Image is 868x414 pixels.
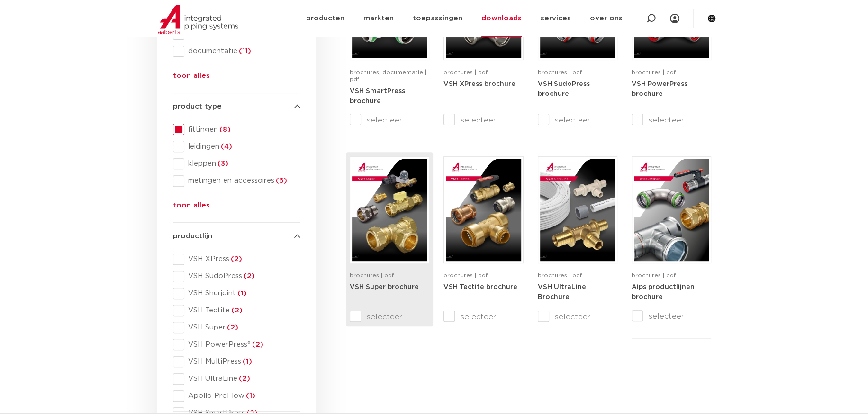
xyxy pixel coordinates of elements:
[173,141,300,152] div: leidingen(4)
[173,101,300,113] h4: product type
[632,310,711,322] label: selecteer
[184,47,300,56] span: documentatie
[446,159,521,261] img: VSH-Tectite_A4Brochure_5007420-2021_1.0_NL-1-pdf.jpg
[670,8,679,29] div: my IPS
[173,390,300,402] div: Apollo ProFlow(1)
[184,142,300,151] span: leidingen
[242,273,255,280] span: (2)
[218,126,231,133] span: (8)
[173,46,300,57] div: documentatie(11)
[173,70,210,85] button: toon alles
[173,322,300,333] div: VSH Super(2)
[538,69,582,75] span: brochures | pdf
[219,143,232,150] span: (4)
[237,375,250,382] span: (2)
[632,69,676,75] span: brochures | pdf
[173,305,300,316] div: VSH Tectite(2)
[184,272,300,281] span: VSH SudoPress
[443,114,523,126] label: selecteer
[251,341,263,348] span: (2)
[173,288,300,299] div: VSH Shurjoint(1)
[184,357,300,367] span: VSH MultiPress
[350,273,394,278] span: brochures | pdf
[538,114,617,126] label: selecteer
[634,159,709,261] img: Aips-Product-lines_A4SuperHero-5010346-2024_1.1_NL-pdf.jpg
[244,392,255,399] span: (1)
[350,311,429,322] label: selecteer
[184,306,300,315] span: VSH Tectite
[241,358,252,365] span: (1)
[352,159,427,261] img: VSH-Super-A4Brochure-5007266-2021_1.0_NL-pdf.jpg
[443,311,523,322] label: selecteer
[443,283,517,291] a: VSH Tectite brochure
[173,339,300,350] div: VSH PowerPress®(2)
[173,200,210,215] button: toon alles
[173,373,300,385] div: VSH UltraLine(2)
[173,124,300,135] div: fittingen(8)
[350,283,419,291] a: VSH Super brochure
[350,87,405,105] a: VSH SmartPress brochure
[184,340,300,349] span: VSH PowerPress®
[443,273,488,278] span: brochures | pdf
[216,160,228,167] span: (3)
[184,289,300,298] span: VSH Shurjoint
[632,273,676,278] span: brochures | pdf
[184,254,300,264] span: VSH XPress
[173,158,300,169] div: kleppen(3)
[229,255,242,263] span: (2)
[173,356,300,367] div: VSH MultiPress(1)
[632,81,687,98] strong: VSH PowerPress brochure
[443,81,515,87] strong: VSH XPress brochure
[173,175,300,187] div: metingen en accessoires(6)
[226,324,238,331] span: (2)
[540,159,615,261] img: VSH-UltraLine_A4Brochure-5010172-2022_1.0_NL-pdf.jpg
[230,307,243,314] span: (2)
[173,254,300,265] div: VSH XPress(2)
[173,231,300,242] h4: productlijn
[237,47,251,55] span: (11)
[632,114,711,126] label: selecteer
[538,311,617,322] label: selecteer
[538,81,590,98] strong: VSH SudoPress brochure
[538,283,586,301] a: VSH UltraLine Brochure
[350,69,426,82] span: brochures, documentatie | pdf
[184,176,300,186] span: metingen en accessoires
[184,323,300,332] span: VSH Super
[350,88,405,105] strong: VSH SmartPress brochure
[350,114,429,126] label: selecteer
[538,80,590,98] a: VSH SudoPress brochure
[184,391,300,401] span: Apollo ProFlow
[274,177,287,184] span: (6)
[538,273,582,278] span: brochures | pdf
[184,125,300,134] span: fittingen
[184,159,300,169] span: kleppen
[236,290,247,297] span: (1)
[173,271,300,282] div: VSH SudoPress(2)
[184,374,300,384] span: VSH UltraLine
[443,80,515,87] a: VSH XPress brochure
[632,80,687,98] a: VSH PowerPress brochure
[443,69,488,75] span: brochures | pdf
[632,283,695,301] a: Aips productlijnen brochure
